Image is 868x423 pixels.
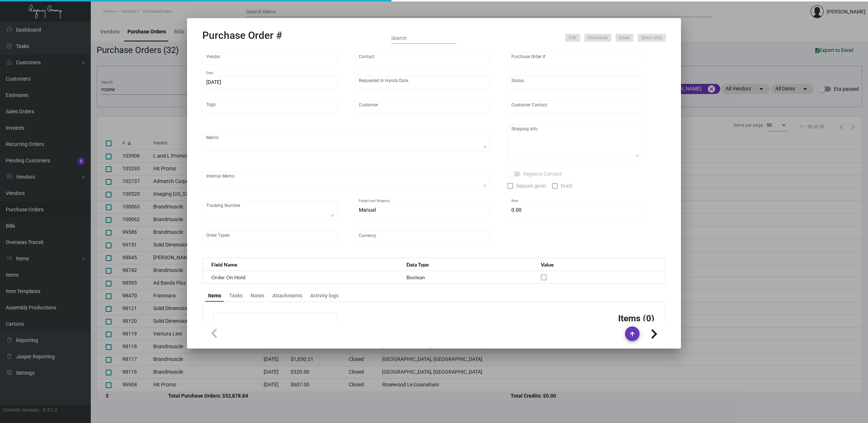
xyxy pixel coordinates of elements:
span: Deposit given [516,182,546,190]
button: Email [616,34,633,42]
button: Download [584,34,611,42]
span: Order On Hold [211,274,246,280]
span: Direct ship [641,35,662,41]
th: Data Type [399,258,534,271]
button: Direct ship [638,34,666,42]
span: Regency Contact [523,170,562,178]
div: Tasks [229,292,243,300]
th: Value [534,258,665,271]
span: Draft [561,182,572,190]
th: Field Name [203,258,399,271]
td: Subtotal [221,321,300,330]
span: Email [619,35,630,41]
span: Boolean [406,274,425,280]
span: Download [588,35,608,41]
span: Manual [359,207,376,213]
span: Edit [569,35,576,41]
div: 0.51.2 [43,406,57,414]
div: Items [208,292,221,300]
h2: Purchase Order # [202,29,282,42]
h3: Items (0) [618,313,654,324]
div: Current version: [3,406,40,414]
div: Attachments [272,292,302,300]
button: Edit [565,34,580,42]
div: Activity logs [310,292,338,300]
div: Notes [251,292,264,300]
td: $0.00 [300,321,330,330]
